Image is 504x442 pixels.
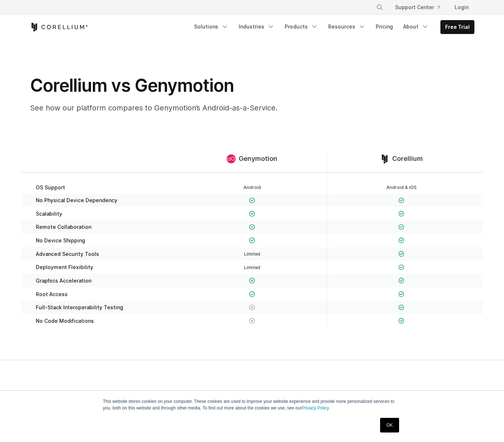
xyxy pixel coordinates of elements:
a: Login [449,1,474,14]
img: Checkmark [398,197,405,204]
span: Limited [244,251,260,257]
span: Remote Collaboration [36,224,91,230]
img: Checkmark [249,224,255,230]
div: Navigation Menu [367,1,474,14]
span: Root Access [36,291,68,298]
span: No Device Shipping [36,237,85,244]
span: Corellium [392,155,423,163]
a: Solutions [190,20,233,33]
img: Checkmark [249,291,255,297]
a: Pricing [371,20,397,33]
span: Deployment Flexibility [36,264,93,271]
a: Industries [234,20,279,33]
img: Checkmark [398,237,405,243]
a: Products [280,20,322,33]
img: Checkmark [249,197,255,204]
img: Checkmark [398,318,405,324]
p: See how our platform compares to Genymotion’s Android-as-a-Service. [30,102,322,113]
span: Advanced Security Tools [36,251,99,257]
p: This website stores cookies on your computer. These cookies are used to improve your website expe... [103,398,401,411]
span: Scalability [36,211,62,217]
img: Checkmark [398,211,405,217]
a: Privacy Policy. [302,405,330,411]
span: No Physical Device Dependency [36,197,117,204]
span: Android [243,185,261,190]
a: About [399,20,433,33]
h1: Corellium vs Genymotion [30,75,322,97]
span: Android & iOS [386,185,417,190]
img: X [249,305,255,311]
span: No Code Modifications [36,318,94,324]
a: OK [380,418,399,432]
a: Resources [324,20,370,33]
img: Checkmark [249,211,255,217]
button: Search [373,1,386,14]
img: Checkmark [398,305,405,311]
span: Limited [244,265,260,270]
img: Checkmark [249,237,255,243]
img: X [249,318,255,324]
img: Checkmark [398,291,405,297]
div: Navigation Menu [190,20,474,34]
img: compare_genymotion--large [227,154,236,163]
img: Checkmark [398,251,405,257]
span: Genymotion [239,155,277,163]
img: Checkmark [398,224,405,230]
img: Checkmark [249,277,255,284]
a: Free Trial [441,20,474,34]
span: Full-Stack Interoperability Testing [36,304,123,311]
span: Graphics Acceleration [36,277,91,284]
img: Checkmark [398,277,405,284]
a: Support Center [389,1,446,14]
span: OS Support [36,184,65,191]
a: Corellium Home [30,23,88,31]
img: Checkmark [398,264,405,271]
